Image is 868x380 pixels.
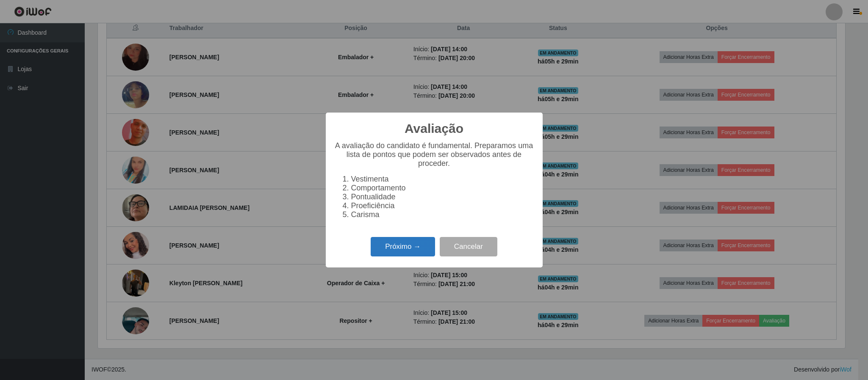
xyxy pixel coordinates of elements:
li: Proeficiência [351,201,534,210]
li: Carisma [351,210,534,219]
li: Pontualidade [351,193,534,201]
h2: Avaliação [405,121,463,136]
button: Cancelar [440,237,497,257]
button: Próximo → [371,237,435,257]
li: Vestimenta [351,175,534,184]
p: A avaliação do candidato é fundamental. Preparamos uma lista de pontos que podem ser observados a... [334,141,534,168]
li: Comportamento [351,184,534,193]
